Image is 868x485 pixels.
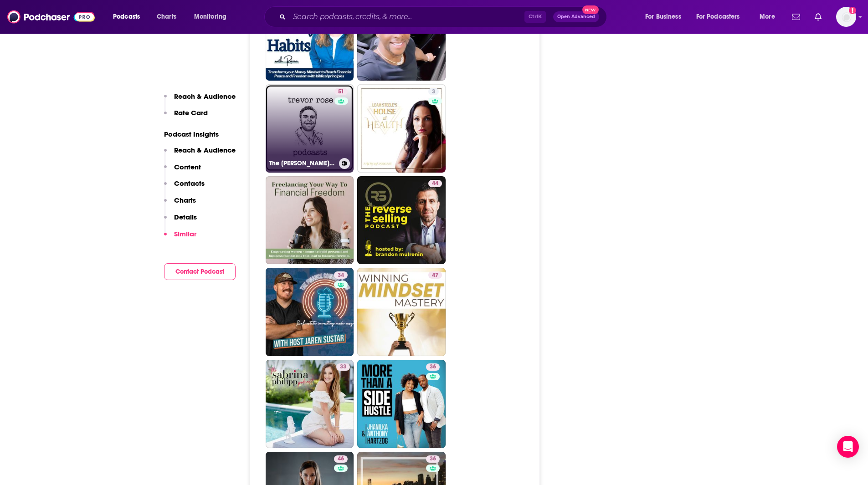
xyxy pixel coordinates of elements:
[428,271,442,279] a: 47
[849,7,856,14] svg: Add a profile image
[107,10,152,24] button: open menu
[164,230,196,246] button: Similar
[753,10,786,24] button: open menu
[164,179,205,196] button: Contacts
[696,10,740,23] span: For Podcasters
[334,455,348,463] a: 46
[194,10,226,23] span: Monitoring
[426,363,440,371] a: 36
[164,196,196,213] button: Charts
[432,87,435,97] span: 3
[164,130,236,138] p: Podcast Insights
[837,436,859,458] div: Open Intercom Messenger
[645,10,681,23] span: For Business
[524,11,546,23] span: Ctrl K
[174,163,201,171] p: Content
[334,271,348,279] a: 34
[432,179,438,188] span: 44
[151,10,182,24] a: Charts
[164,146,236,163] button: Reach & Audience
[164,108,208,125] button: Rate Card
[266,268,354,356] a: 34
[273,6,616,27] div: Search podcasts, credits, & more...
[174,108,208,117] p: Rate Card
[338,271,344,280] span: 34
[690,10,753,24] button: open menu
[174,230,196,238] p: Similar
[174,213,197,221] p: Details
[188,10,238,24] button: open menu
[336,363,350,371] a: 33
[357,268,446,356] a: 47
[157,10,176,23] span: Charts
[174,146,236,154] p: Reach & Audience
[836,7,856,27] button: Show profile menu
[639,10,693,24] button: open menu
[174,92,236,101] p: Reach & Audience
[553,11,599,22] button: Open AdvancedNew
[266,84,354,173] a: 51The [PERSON_NAME] Podcast
[338,454,344,464] span: 46
[164,263,236,280] button: Contact Podcast
[811,9,825,25] a: Show notifications dropdown
[426,455,440,463] a: 36
[760,10,775,23] span: More
[338,87,344,97] span: 51
[432,271,438,280] span: 47
[788,9,804,25] a: Show notifications dropdown
[164,213,197,230] button: Details
[430,362,436,372] span: 36
[269,159,335,167] h3: The [PERSON_NAME] Podcast
[340,362,346,372] span: 33
[164,92,236,109] button: Reach & Audience
[113,10,140,23] span: Podcasts
[428,180,442,187] a: 44
[289,10,524,24] input: Search podcasts, credits, & more...
[266,360,354,448] a: 33
[357,360,446,448] a: 36
[164,163,201,179] button: Content
[174,196,196,204] p: Charts
[357,84,446,173] a: 3
[430,454,436,464] span: 36
[174,179,205,188] p: Contacts
[7,8,95,26] img: Podchaser - Follow, Share and Rate Podcasts
[428,88,439,95] a: 3
[836,7,856,27] span: Logged in as AtriaBooks
[582,5,599,14] span: New
[334,88,348,95] a: 51
[836,7,856,27] img: User Profile
[557,15,595,19] span: Open Advanced
[357,176,446,265] a: 44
